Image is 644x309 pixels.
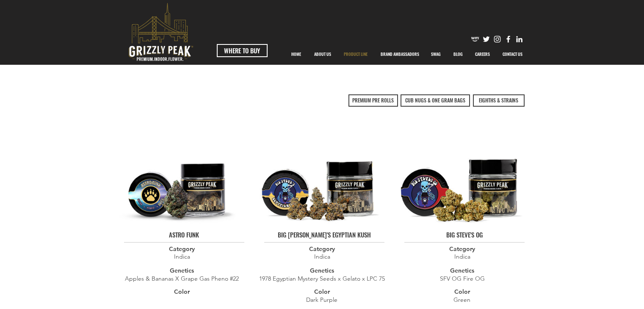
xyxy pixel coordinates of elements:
[285,44,529,65] nav: Site
[454,288,470,295] span: Color
[337,44,374,65] a: PRODUCT LINE
[440,275,485,282] span: SFV OG Fire OG
[504,35,513,44] img: Facebook
[471,35,524,44] ul: Social Bar
[405,97,465,104] span: CUB NUGS & ONE GRAM BAGS
[259,275,385,282] span: 1978 Egyptian Mystery Seeds x Gelato x LPC 75
[314,288,330,295] span: Color
[493,35,502,44] img: Instagram
[425,44,447,65] a: SWAG
[340,44,372,65] p: PRODUCT LINE
[449,245,475,253] span: Category
[170,267,194,274] span: Genetics
[469,44,496,65] a: CAREERS
[287,44,305,65] p: HOME
[174,253,190,260] span: Indica
[453,296,470,303] span: Green
[446,230,483,239] span: BIG STEVE'S OG
[479,97,518,104] span: EIGHTHS & STRAINS
[482,35,491,44] img: Twitter
[306,296,337,303] span: Dark Purple
[129,3,193,61] svg: premium-indoor-flower
[174,288,190,295] span: Color
[169,230,199,239] span: ASTRO FUNK
[309,245,335,253] span: Category
[515,35,524,44] img: Likedin
[449,44,467,65] p: BLOG
[308,44,337,65] a: ABOUT US
[224,46,260,55] span: WHERE TO BUY
[395,139,525,224] img: BIG STEVE'S OG
[352,97,394,104] span: PREMIUM PRE ROLLS
[496,44,529,65] a: CONTACT US
[498,44,527,65] p: CONTACT US
[450,267,474,274] span: Genetics
[285,44,308,65] a: HOME
[314,253,330,260] span: Indica
[310,44,335,65] p: ABOUT US
[348,94,398,107] a: PREMIUM PRE ROLLS
[255,139,384,224] img: BIG STEVE'S EGYPTIAN KUSH
[278,230,371,239] span: BIG [PERSON_NAME]'S EGYPTIAN KUSH
[473,94,525,107] a: EIGHTHS & STRAINS
[376,44,423,65] p: BRAND AMBASSADORS
[454,253,470,260] span: Indica
[115,139,244,224] img: ASTRO FUNK
[401,94,470,107] a: CUB NUGS & ONE GRAM BAGS
[447,44,469,65] a: BLOG
[471,44,494,65] p: CAREERS
[310,267,334,274] span: Genetics
[169,245,195,253] span: Category
[217,44,268,57] a: WHERE TO BUY
[427,44,445,65] p: SWAG
[374,44,425,65] div: BRAND AMBASSADORS
[125,275,239,282] span: Apples & Bananas X Grape Gas Pheno #22
[471,35,480,44] img: weedmaps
